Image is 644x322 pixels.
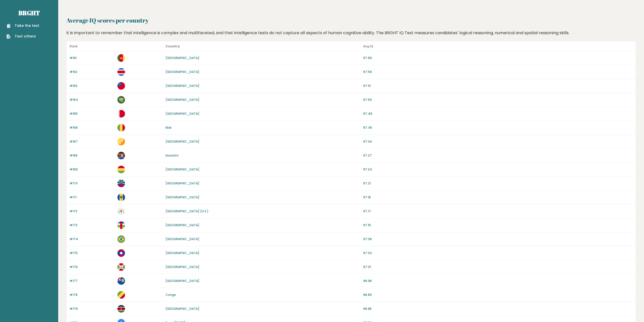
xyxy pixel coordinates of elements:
a: [GEOGRAPHIC_DATA] [165,223,199,227]
img: ke.svg [117,305,125,313]
img: br.svg [117,235,125,243]
a: Take the test [7,23,39,28]
a: [GEOGRAPHIC_DATA] [165,195,199,199]
img: bh.svg [117,110,125,118]
p: #167 [70,139,114,144]
img: tc.svg [117,277,125,285]
p: #166 [70,125,114,130]
p: 97.49 [363,111,633,116]
b: Country [165,44,180,48]
p: #170 [70,181,114,186]
p: 97.08 [363,237,633,241]
img: cm.svg [117,54,125,62]
p: #178 [70,293,114,297]
h2: Average IQ scores per country [66,16,636,25]
p: 96.88 [363,307,633,311]
p: 97.65 [363,56,633,60]
a: [GEOGRAPHIC_DATA] [165,111,199,116]
a: [GEOGRAPHIC_DATA] [165,265,199,269]
a: Brght [18,9,40,17]
img: bo.svg [117,166,125,173]
a: [GEOGRAPHIC_DATA] [165,181,199,185]
a: [GEOGRAPHIC_DATA] [165,70,199,74]
p: 97.27 [363,153,633,158]
p: 97.51 [363,84,633,88]
a: Test others [7,34,39,39]
p: #177 [70,279,114,283]
p: #175 [70,251,114,255]
img: ws.svg [117,82,125,90]
p: #171 [70,195,114,200]
p: #168 [70,153,114,158]
p: #162 [70,70,114,74]
p: 96.98 [363,279,633,283]
img: bb.svg [117,194,125,201]
a: [GEOGRAPHIC_DATA] [165,279,199,283]
img: vi.svg [117,207,125,215]
a: [GEOGRAPHIC_DATA] [165,167,199,172]
a: [GEOGRAPHIC_DATA] [165,56,199,60]
p: #172 [70,209,114,214]
img: ml.svg [117,124,125,131]
p: #164 [70,98,114,102]
a: Congo [165,293,176,297]
a: Eswatini [165,153,178,158]
img: re.svg [117,180,125,187]
p: 97.21 [363,181,633,186]
p: 97.45 [363,125,633,130]
a: [GEOGRAPHIC_DATA] [165,237,199,241]
p: 97.03 [363,251,633,255]
p: Avg IQ [363,43,633,49]
p: #176 [70,265,114,269]
p: #161 [70,56,114,60]
p: 97.58 [363,70,633,74]
p: #165 [70,111,114,116]
p: 97.01 [363,265,633,269]
p: Rank [70,43,114,49]
p: 97.34 [363,139,633,144]
img: sz.svg [117,152,125,159]
img: la.svg [117,249,125,257]
p: 97.15 [363,223,633,228]
a: [GEOGRAPHIC_DATA] [165,98,199,102]
p: #179 [70,307,114,311]
a: Mali [165,125,172,130]
a: [GEOGRAPHIC_DATA] [165,84,199,88]
div: It is important to remember that intelligence is complex and multifaceted, and that intelligence ... [65,30,638,36]
a: [GEOGRAPHIC_DATA] [165,251,199,255]
a: [GEOGRAPHIC_DATA] [165,139,199,144]
img: cg.svg [117,291,125,299]
p: 97.50 [363,98,633,102]
p: #173 [70,223,114,228]
p: 97.24 [363,167,633,172]
img: cr.svg [117,68,125,76]
p: #174 [70,237,114,241]
img: cf.svg [117,221,125,229]
img: sa.svg [117,96,125,104]
img: bt.svg [117,138,125,145]
a: [GEOGRAPHIC_DATA] [165,307,199,311]
p: #163 [70,84,114,88]
p: #169 [70,167,114,172]
img: bi.svg [117,263,125,271]
p: 96.89 [363,293,633,297]
a: [GEOGRAPHIC_DATA] (U.S.) [165,209,209,213]
p: 97.17 [363,209,633,214]
p: 97.18 [363,195,633,200]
